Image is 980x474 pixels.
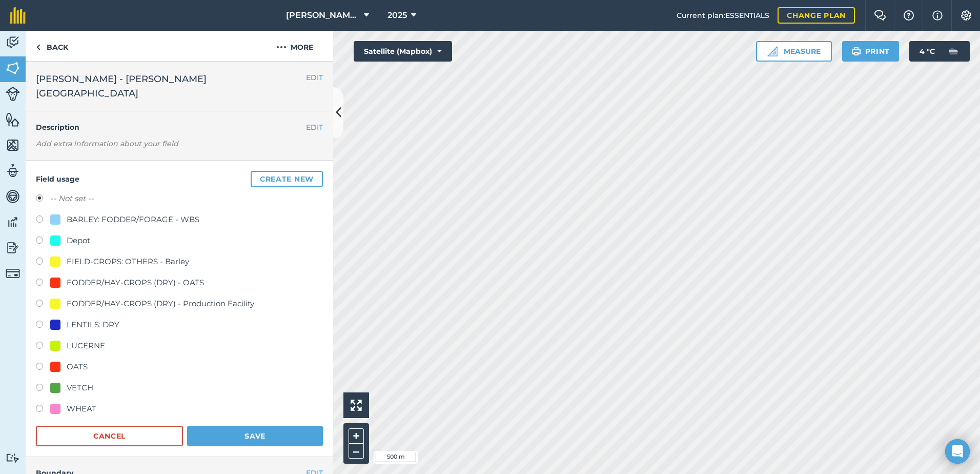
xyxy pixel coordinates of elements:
img: svg+xml;base64,PD94bWwgdmVyc2lvbj0iMS4wIiBlbmNvZGluZz0idXRmLTgiPz4KPCEtLSBHZW5lcmF0b3I6IEFkb2JlIE... [6,163,20,179]
div: OATS [67,361,88,373]
div: FIELD-CROPS: OTHERS - Barley [67,255,189,268]
button: – [349,444,364,459]
button: 4 °C [909,41,970,62]
img: svg+xml;base64,PHN2ZyB4bWxucz0iaHR0cDovL3d3dy53My5vcmcvMjAwMC9zdmciIHdpZHRoPSI5IiBoZWlnaHQ9IjI0Ii... [36,41,40,53]
h4: Description [36,122,323,133]
button: + [349,428,364,444]
button: Create new [251,171,323,187]
div: VETCH [67,382,93,394]
img: svg+xml;base64,PD94bWwgdmVyc2lvbj0iMS4wIiBlbmNvZGluZz0idXRmLTgiPz4KPCEtLSBHZW5lcmF0b3I6IEFkb2JlIE... [6,189,20,204]
div: LENTILS: DRY [67,319,119,331]
img: svg+xml;base64,PD94bWwgdmVyc2lvbj0iMS4wIiBlbmNvZGluZz0idXRmLTgiPz4KPCEtLSBHZW5lcmF0b3I6IEFkb2JlIE... [6,453,20,463]
span: Current plan : ESSENTIALS [677,10,769,21]
button: More [256,31,333,61]
img: svg+xml;base64,PD94bWwgdmVyc2lvbj0iMS4wIiBlbmNvZGluZz0idXRmLTgiPz4KPCEtLSBHZW5lcmF0b3I6IEFkb2JlIE... [6,35,20,50]
div: Open Intercom Messenger [945,439,970,464]
img: svg+xml;base64,PHN2ZyB4bWxucz0iaHR0cDovL3d3dy53My5vcmcvMjAwMC9zdmciIHdpZHRoPSI1NiIgaGVpZ2h0PSI2MC... [6,112,20,127]
img: svg+xml;base64,PD94bWwgdmVyc2lvbj0iMS4wIiBlbmNvZGluZz0idXRmLTgiPz4KPCEtLSBHZW5lcmF0b3I6IEFkb2JlIE... [943,41,964,62]
img: svg+xml;base64,PD94bWwgdmVyc2lvbj0iMS4wIiBlbmNvZGluZz0idXRmLTgiPz4KPCEtLSBHZW5lcmF0b3I6IEFkb2JlIE... [6,240,20,255]
div: LUCERNE [67,340,105,352]
img: svg+xml;base64,PHN2ZyB4bWxucz0iaHR0cDovL3d3dy53My5vcmcvMjAwMC9zdmciIHdpZHRoPSIxOSIgaGVpZ2h0PSIyNC... [851,45,861,57]
div: FODDER/HAY-CROPS (DRY) - OATS [67,276,204,289]
img: svg+xml;base64,PD94bWwgdmVyc2lvbj0iMS4wIiBlbmNvZGluZz0idXRmLTgiPz4KPCEtLSBHZW5lcmF0b3I6IEFkb2JlIE... [6,266,20,281]
img: Ruler icon [767,46,778,56]
em: Add extra information about your field [36,139,178,148]
span: 4 ° C [920,41,935,62]
img: svg+xml;base64,PD94bWwgdmVyc2lvbj0iMS4wIiBlbmNvZGluZz0idXRmLTgiPz4KPCEtLSBHZW5lcmF0b3I6IEFkb2JlIE... [6,214,20,230]
button: EDIT [306,72,323,83]
img: svg+xml;base64,PHN2ZyB4bWxucz0iaHR0cDovL3d3dy53My5vcmcvMjAwMC9zdmciIHdpZHRoPSIxNyIgaGVpZ2h0PSIxNy... [932,9,943,22]
div: Depot [67,234,90,247]
img: svg+xml;base64,PD94bWwgdmVyc2lvbj0iMS4wIiBlbmNvZGluZz0idXRmLTgiPz4KPCEtLSBHZW5lcmF0b3I6IEFkb2JlIE... [6,87,20,101]
button: EDIT [306,122,323,133]
img: Two speech bubbles overlapping with the left bubble in the forefront [874,10,886,21]
button: Save [187,426,323,446]
h4: Field usage [36,171,323,187]
a: Back [26,31,78,61]
div: FODDER/HAY-CROPS (DRY) - Production Facility [67,298,254,310]
img: A question mark icon [903,10,915,21]
div: BARLEY: FODDER/FORAGE - WBS [67,213,199,226]
span: 2025 [387,9,407,22]
label: -- Not set -- [50,192,94,205]
img: fieldmargin Logo [10,7,26,24]
span: [PERSON_NAME] - [PERSON_NAME][GEOGRAPHIC_DATA] [36,72,306,101]
img: A cog icon [960,10,972,21]
img: svg+xml;base64,PHN2ZyB4bWxucz0iaHR0cDovL3d3dy53My5vcmcvMjAwMC9zdmciIHdpZHRoPSI1NiIgaGVpZ2h0PSI2MC... [6,137,20,153]
img: svg+xml;base64,PHN2ZyB4bWxucz0iaHR0cDovL3d3dy53My5vcmcvMjAwMC9zdmciIHdpZHRoPSI1NiIgaGVpZ2h0PSI2MC... [6,61,20,76]
button: Satellite (Mapbox) [354,41,452,62]
button: Measure [756,41,832,62]
img: svg+xml;base64,PHN2ZyB4bWxucz0iaHR0cDovL3d3dy53My5vcmcvMjAwMC9zdmciIHdpZHRoPSIyMCIgaGVpZ2h0PSIyNC... [276,41,287,53]
span: [PERSON_NAME] ASAHI PADDOCKS [286,9,360,22]
div: WHEAT [67,403,96,415]
a: Change plan [778,7,855,24]
button: Cancel [36,426,183,446]
button: Print [842,41,900,62]
img: Four arrows, one pointing top left, one top right, one bottom right and the last bottom left [351,400,362,411]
